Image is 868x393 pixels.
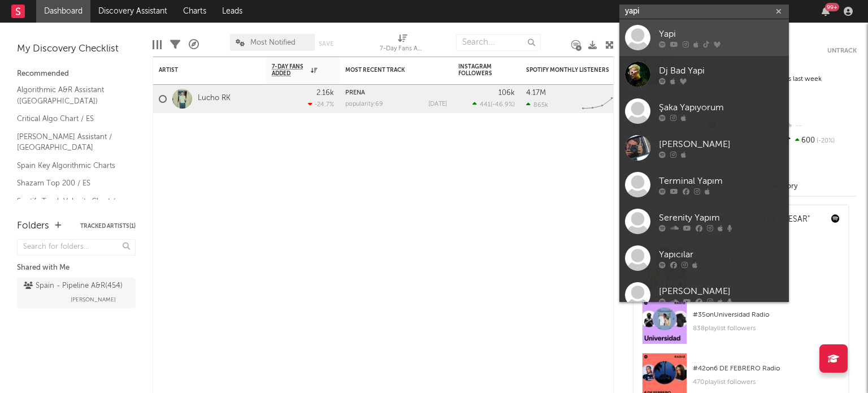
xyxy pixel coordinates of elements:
span: 7-Day Fans Added [272,63,308,77]
div: 600 [782,133,857,148]
button: Untrack [827,45,857,57]
a: [PERSON_NAME] Assistant / [GEOGRAPHIC_DATA] [17,131,124,154]
a: Terminal Yapım [619,166,789,203]
div: Artist [159,67,244,74]
div: Yapi [659,27,783,41]
div: A&R Pipeline [189,28,199,61]
div: Shared with Me [17,261,136,275]
button: 99+ [822,7,830,16]
div: 7-Day Fans Added (7-Day Fans Added) [380,42,425,56]
a: [PERSON_NAME] [619,129,789,166]
div: 470 playlist followers [693,375,840,389]
div: [PERSON_NAME] [659,137,783,151]
div: Yapıcılar [659,248,783,261]
a: Şaka Yapıyorum [619,93,789,129]
span: 441 [480,102,491,108]
div: 7-Day Fans Added (7-Day Fans Added) [380,28,425,61]
a: Serenity Yapım [619,203,789,240]
a: Lucho RK [198,94,231,103]
div: Edit Columns [153,28,162,61]
div: Spain - Pipeline A&R ( 454 ) [24,279,123,293]
div: [DATE] [428,101,447,107]
div: Serenity Yapım [659,211,783,224]
span: [PERSON_NAME] [71,293,116,306]
span: Most Notified [250,39,296,46]
svg: Chart title [577,85,628,113]
div: ( ) [472,101,515,108]
a: [PERSON_NAME] [619,277,789,313]
div: Filters [170,28,180,61]
div: Spotify Monthly Listeners [526,67,611,74]
div: 99 + [825,3,839,11]
div: -24.7 % [308,101,334,108]
div: -- [782,119,857,133]
input: Search for artists [619,5,789,19]
a: Spain Key Algorithmic Charts [17,159,124,172]
div: Terminal Yapım [659,174,783,188]
input: Search... [456,34,541,51]
div: 2.16k [316,89,334,97]
div: Most Recent Track [345,67,430,74]
div: Şaka Yapıyorum [659,101,783,114]
button: Tracked Artists(1) [80,223,136,229]
div: Folders [17,219,49,233]
span: -20 % [815,138,835,144]
a: Yapi [619,19,789,56]
div: 838 playlist followers [693,322,840,335]
a: Algorithmic A&R Assistant ([GEOGRAPHIC_DATA]) [17,84,124,107]
div: popularity: 69 [345,101,383,107]
div: [PERSON_NAME] [659,284,783,298]
a: Spain - Pipeline A&R(454)[PERSON_NAME] [17,278,136,308]
div: Dj Bad Yapi [659,64,783,77]
div: 865k [526,101,548,109]
a: Critical Algo Chart / ES [17,113,124,125]
span: -46.9 % [492,102,513,108]
input: Search for folders... [17,239,136,256]
a: Yapıcılar [619,240,789,277]
div: 106k [498,89,515,97]
a: Spotify Track Velocity Chart / ES [17,195,124,218]
a: PREÑÁ [345,90,365,96]
div: Recommended [17,67,136,81]
a: Dj Bad Yapi [619,56,789,93]
div: 4.17M [526,89,546,97]
a: #35onUniversidad Radio838playlist followers [633,299,848,353]
div: My Discovery Checklist [17,42,136,56]
div: PREÑÁ [345,90,447,96]
div: Instagram Followers [458,63,498,77]
div: # 35 on Universidad Radio [693,308,840,322]
button: Save [319,41,333,47]
div: # 42 on 6 DE FEBRERO Radio [693,362,840,375]
a: Shazam Top 200 / ES [17,177,124,189]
